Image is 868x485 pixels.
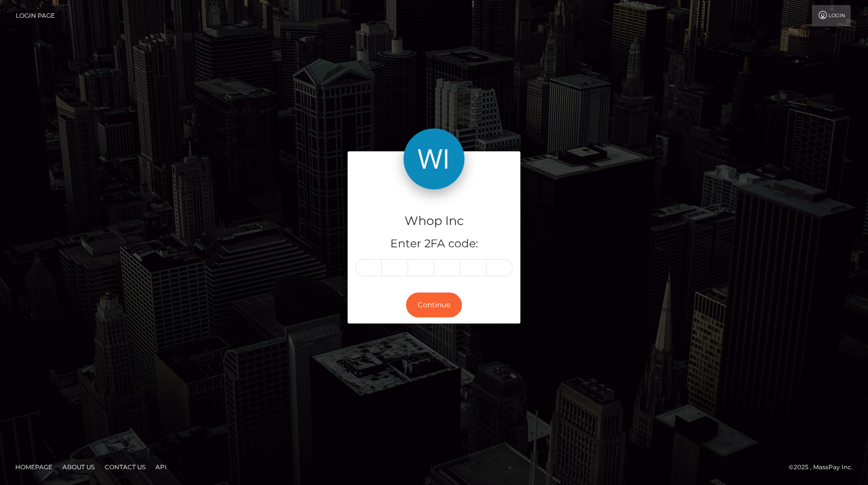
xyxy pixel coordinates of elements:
[789,462,860,473] div: © 2025 , MassPay Inc.
[812,5,851,26] a: Login
[355,212,513,230] h4: Whop Inc
[151,459,171,475] a: API
[404,128,464,189] img: Whop Inc
[11,459,56,475] a: Homepage
[355,236,513,252] h5: Enter 2FA code:
[16,5,55,26] a: Login Page
[58,459,99,475] a: About Us
[406,293,462,317] button: Continue
[101,459,149,475] a: Contact Us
